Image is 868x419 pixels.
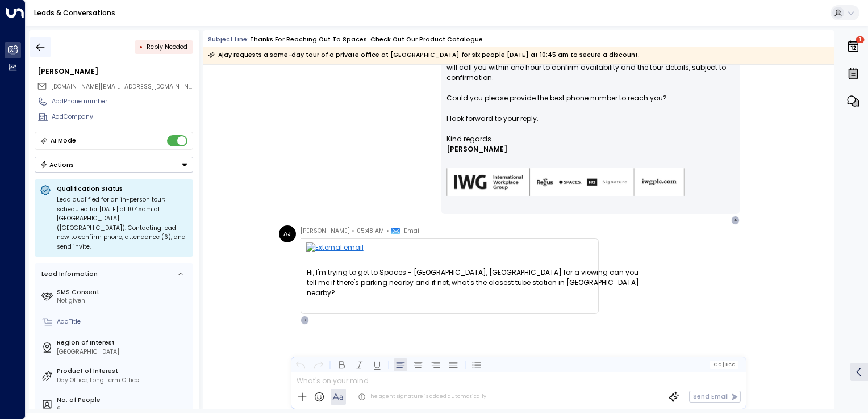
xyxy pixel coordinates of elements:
[51,135,76,146] div: AI Mode
[856,36,865,43] span: 1
[57,404,190,413] div: 6
[844,34,863,59] button: 1
[51,82,203,91] span: [DOMAIN_NAME][EMAIL_ADDRESS][DOMAIN_NAME]
[139,39,143,55] div: •
[404,225,421,237] span: Email
[446,134,491,144] span: Kind regards
[722,362,724,367] span: |
[357,225,384,237] span: 05:48 AM
[57,376,190,385] div: Day Office, Long Term Office
[57,367,190,376] label: Product of Interest
[51,82,193,91] span: ajoseph.social@gmail.com
[311,358,325,371] button: Redo
[301,316,310,325] div: S
[301,225,350,237] span: [PERSON_NAME]
[57,288,190,297] label: SMS Consent
[386,225,389,237] span: •
[446,22,735,134] p: Hi [PERSON_NAME], We’ve received your request for a tour at The [GEOGRAPHIC_DATA], [GEOGRAPHIC_DA...
[147,43,187,51] span: Reply Needed
[57,317,190,326] div: AddTitle
[294,358,307,371] button: Undo
[57,338,190,347] label: Region of Interest
[446,134,735,211] div: Signature
[35,157,193,173] div: Button group with a nested menu
[713,362,735,367] span: Cc Bcc
[40,161,74,169] div: Actions
[446,168,685,197] img: AIorK4zU2Kz5WUNqa9ifSKC9jFH1hjwenjvh85X70KBOPduETvkeZu4OqG8oPuqbwvp3xfXcMQJCRtwYb-SG
[57,296,190,305] div: Not given
[57,347,190,357] div: [GEOGRAPHIC_DATA]
[208,35,249,44] span: Subject Line:
[52,97,193,106] div: AddPhone number
[446,144,507,154] span: [PERSON_NAME]
[306,242,593,257] img: External email
[37,66,193,77] div: [PERSON_NAME]
[306,267,645,300] td: Hi, I'm trying to get to Spaces - [GEOGRAPHIC_DATA], [GEOGRAPHIC_DATA] for a viewing can you tell...
[35,157,193,173] button: Actions
[57,185,188,193] p: Qualification Status
[352,225,354,237] span: •
[208,49,640,61] div: Ajay requests a same-day tour of a private office at [GEOGRAPHIC_DATA] for six people [DATE] at 1...
[250,35,483,44] div: Thanks for reaching out to Spaces. Check out our product catalogue
[39,270,98,279] div: Lead Information
[710,361,738,368] button: Cc|Bcc
[279,225,296,242] div: AJ
[52,112,193,121] div: AddCompany
[731,216,740,225] div: A
[57,396,190,405] label: No. of People
[358,393,486,401] div: The agent signature is added automatically
[57,195,188,252] div: Lead qualified for an in-person tour; scheduled for [DATE] at 10:45am at [GEOGRAPHIC_DATA] ([GEOG...
[34,8,115,18] a: Leads & Conversations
